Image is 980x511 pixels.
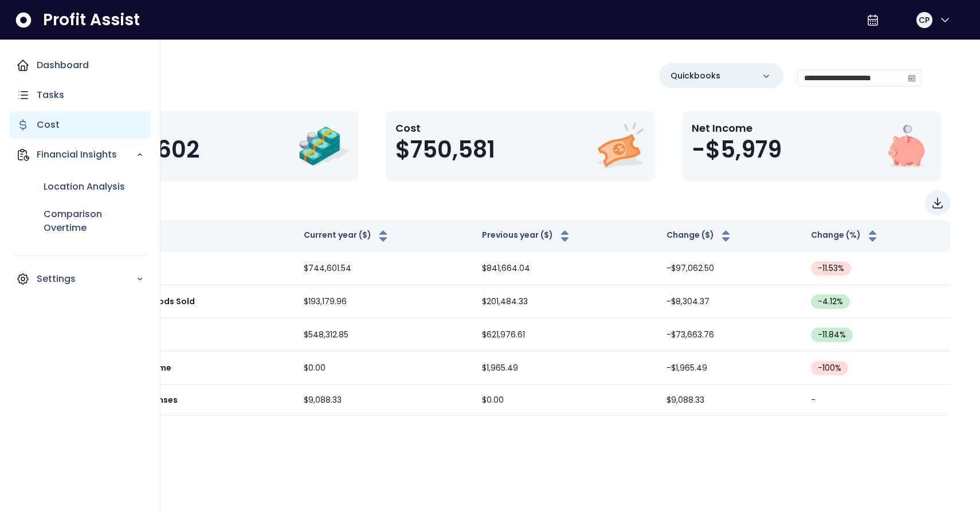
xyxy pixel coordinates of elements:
[657,319,802,352] td: -$73,663.76
[295,252,473,285] td: $744,601.54
[304,229,390,243] button: Current year ($)
[919,14,930,26] span: CP
[880,120,932,172] img: Net Income
[37,118,60,132] p: Cost
[37,148,136,162] p: Financial Insights
[818,296,843,308] span: -4.12 %
[811,229,880,243] button: Change (%)
[908,74,916,82] svg: calendar
[473,252,657,285] td: $841,664.04
[298,120,350,172] img: Revenue
[657,285,802,319] td: -$8,304.37
[43,10,140,30] span: Profit Assist
[482,229,572,243] button: Previous year ($)
[818,262,844,274] span: -11.53 %
[395,136,495,163] span: $750,581
[295,285,473,319] td: $193,179.96
[818,362,841,374] span: -100 %
[594,120,646,172] img: Cost
[802,385,950,416] td: -
[44,207,144,235] p: Comparison Overtime
[37,58,89,72] p: Dashboard
[925,190,950,215] button: Download
[37,272,136,286] p: Settings
[692,136,782,163] span: -$5,979
[37,88,64,102] p: Tasks
[671,70,720,82] p: Quickbooks
[473,352,657,385] td: $1,965.49
[395,120,495,136] p: Cost
[295,352,473,385] td: $0.00
[295,385,473,416] td: $9,088.33
[473,385,657,416] td: $0.00
[818,329,846,341] span: -11.84 %
[473,285,657,319] td: $201,484.33
[667,229,733,243] button: Change ($)
[44,180,125,194] p: Location Analysis
[473,319,657,352] td: $621,976.61
[295,319,473,352] td: $548,312.85
[657,352,802,385] td: -$1,965.49
[692,120,782,136] p: Net Income
[657,385,802,416] td: $9,088.33
[657,252,802,285] td: -$97,062.50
